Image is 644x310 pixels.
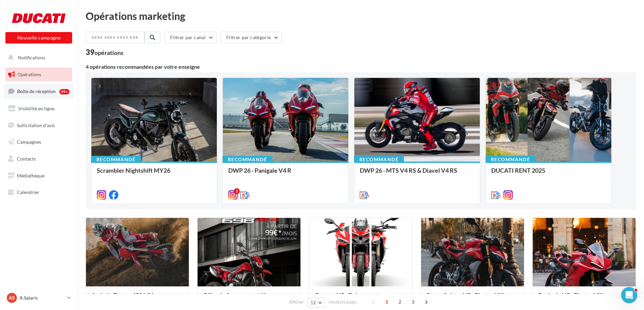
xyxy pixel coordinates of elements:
[86,64,636,69] div: 4 opérations recommandées par votre enseigne
[394,297,405,307] span: 2
[311,300,316,305] span: 12
[4,118,74,133] a: Sollicitation d'avis
[427,292,519,305] div: Streetfighter V2 - Photos Ville
[86,49,123,56] div: 39
[17,156,36,162] span: Contacts
[4,84,74,98] a: Boîte de réception99+
[86,11,636,21] div: Opérations marketing
[4,185,74,199] a: Calendrier
[17,88,56,94] span: Boîte de réception
[223,156,272,163] div: Recommandé
[221,32,282,43] button: Filtrer par catégorie
[408,297,418,307] span: 3
[360,167,474,180] div: DWP 26 - MTS V4 RS & Diavel V4 RS
[94,50,123,56] div: opérations
[59,89,69,94] div: 99+
[315,292,407,305] div: Gamme V2 - Evènement en concession
[18,106,54,111] span: Visibilité en ligne
[234,188,240,194] div: 5
[4,135,74,149] a: Campagnes
[17,189,39,195] span: Calendrier
[18,72,41,77] span: Opérations
[491,167,606,180] div: DUCATI RENT 2025
[9,294,15,301] span: AS
[4,152,74,166] a: Contacts
[328,299,356,305] span: résultats/page
[289,299,304,305] span: Afficher
[621,287,637,303] iframe: Intercom live chat
[4,51,71,65] button: Notifications
[486,156,535,163] div: Recommandé
[164,32,217,43] button: Filtrer par canal
[20,294,64,301] p: A.Salaris
[17,139,41,145] span: Campagnes
[381,297,392,307] span: 1
[91,156,141,163] div: Recommandé
[17,173,45,178] span: Médiathèque
[354,156,404,163] div: Recommandé
[5,291,72,304] a: AS A.Salaris
[203,292,295,305] div: Offre de financement Hypermotard 698 Mono
[4,169,74,183] a: Médiathèque
[4,67,74,82] a: Opérations
[18,55,45,60] span: Notifications
[91,292,183,305] div: Arrivée Desmo450 MX en concession
[228,167,343,180] div: DWP 26 - Panigale V4 R
[17,122,55,128] span: Sollicitation d'avis
[97,167,211,180] div: Scrambler Nightshift MY26
[308,298,325,307] button: 12
[4,102,74,116] a: Visibilité en ligne
[538,292,630,305] div: Panigale V2 - Photos Ville
[5,32,72,44] button: Nouvelle campagne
